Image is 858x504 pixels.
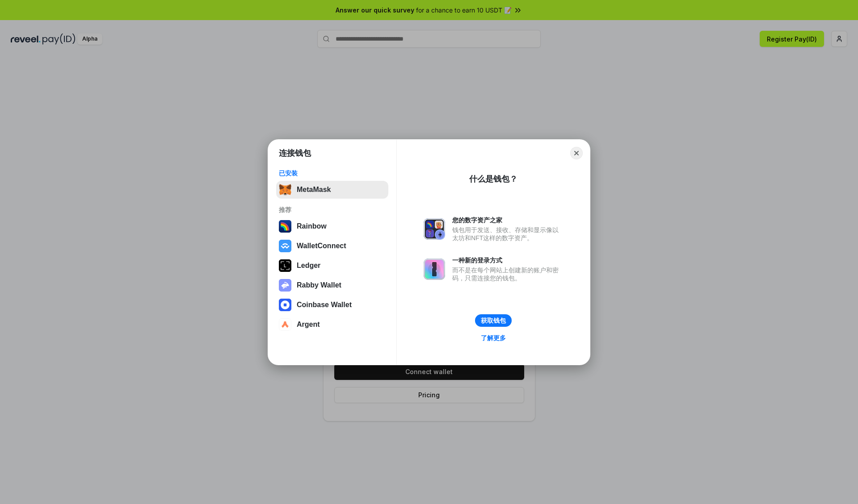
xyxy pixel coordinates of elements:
[452,256,563,264] div: 一种新的登录方式
[279,169,386,177] div: 已安装
[297,222,327,230] div: Rainbow
[276,237,388,255] button: WalletConnect
[276,296,388,314] button: Coinbase Wallet
[279,279,291,292] img: svg+xml,%3Csvg%20xmlns%3D%22http%3A%2F%2Fwww.w3.org%2F2000%2Fsvg%22%20fill%3D%22none%22%20viewBox...
[279,206,386,214] div: 推荐
[452,216,563,224] div: 您的数字资产之家
[276,181,388,199] button: MetaMask
[279,240,291,252] img: svg+xml,%3Csvg%20width%3D%2228%22%20height%3D%2228%22%20viewBox%3D%220%200%2028%2028%22%20fill%3D...
[475,314,512,327] button: 获取钱包
[297,281,341,289] div: Rabby Wallet
[297,186,331,194] div: MetaMask
[297,321,320,329] div: Argent
[297,301,352,309] div: Coinbase Wallet
[279,148,311,158] h1: 连接钱包
[481,317,506,325] div: 获取钱包
[452,266,563,282] div: 而不是在每个网站上创建新的账户和密码，只需连接您的钱包。
[279,299,291,311] img: svg+xml,%3Csvg%20width%3D%2228%22%20height%3D%2228%22%20viewBox%3D%220%200%2028%2028%22%20fill%3D...
[452,226,563,242] div: 钱包用于发送、接收、存储和显示像以太坊和NFT这样的数字资产。
[570,147,583,159] button: Close
[276,217,388,235] button: Rainbow
[276,257,388,275] button: Ledger
[276,316,388,333] button: Argent
[424,218,445,240] img: svg+xml,%3Csvg%20xmlns%3D%22http%3A%2F%2Fwww.w3.org%2F2000%2Fsvg%22%20fill%3D%22none%22%20viewBox...
[297,262,320,270] div: Ledger
[297,242,346,250] div: WalletConnect
[279,259,291,272] img: svg+xml,%3Csvg%20xmlns%3D%22http%3A%2F%2Fwww.w3.org%2F2000%2Fsvg%22%20width%3D%2228%22%20height%3...
[424,258,445,280] img: svg+xml,%3Csvg%20xmlns%3D%22http%3A%2F%2Fwww.w3.org%2F2000%2Fsvg%22%20fill%3D%22none%22%20viewBox...
[279,183,291,196] img: svg+xml,%3Csvg%20fill%3D%22none%22%20height%3D%2233%22%20viewBox%3D%220%200%2035%2033%22%20width%...
[279,318,291,331] img: svg+xml,%3Csvg%20width%3D%2228%22%20height%3D%2228%22%20viewBox%3D%220%200%2028%2028%22%20fill%3D...
[279,220,291,233] img: svg+xml,%3Csvg%20width%3D%22120%22%20height%3D%22120%22%20viewBox%3D%220%200%20120%20120%22%20fil...
[481,334,506,342] div: 了解更多
[276,276,388,294] button: Rabby Wallet
[475,332,511,344] a: 了解更多
[469,174,517,184] div: 什么是钱包？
